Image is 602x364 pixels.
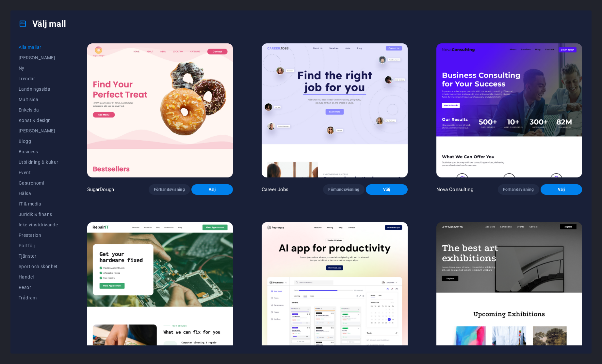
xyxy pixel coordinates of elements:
span: Business [19,149,58,154]
button: IT & media [19,199,58,209]
button: Välj [191,184,233,195]
span: Enkelsida [19,107,58,113]
button: Förhandsvisning [149,184,190,195]
span: [PERSON_NAME] [19,128,58,133]
button: Portfölj [19,240,58,251]
button: Blogg [19,136,58,146]
span: Multisida [19,97,58,102]
button: Förhandsvisning [323,184,365,195]
span: Gastronomi [19,180,58,186]
span: [PERSON_NAME] [19,55,58,60]
span: Landningssida [19,86,58,92]
img: Nova Consulting [436,43,582,177]
span: Ny [19,66,58,71]
button: Trendar [19,73,58,84]
span: Förhandsvisning [503,187,534,192]
span: Hälsa [19,191,58,196]
span: Förhandsvisning [154,187,185,192]
button: Prestation [19,230,58,240]
button: Konst & design [19,115,58,126]
button: Utbildning & kultur [19,157,58,167]
button: Enkelsida [19,105,58,115]
span: Sport och skönhet [19,264,58,269]
button: Förhandsvisning [498,184,539,195]
button: Välj [541,184,582,195]
button: Alla mallar [19,42,58,53]
span: Resor [19,285,58,290]
button: Tjänster [19,251,58,261]
span: IT & media [19,201,58,206]
span: Handel [19,274,58,280]
img: Art Museum [436,222,582,356]
button: Sport och skönhet [19,261,58,272]
h4: Välj mall [19,19,66,29]
span: Juridik & finans [19,212,58,217]
span: Välj [197,187,228,192]
button: Juridik & finans [19,209,58,220]
span: Icke-vinstdrivande [19,222,58,227]
span: Blogg [19,139,58,144]
button: Trådram [19,293,58,303]
button: Välj [366,184,407,195]
span: Prestation [19,233,58,238]
p: Nova Consulting [436,186,473,193]
p: Career Jobs [262,186,289,193]
span: Konst & design [19,118,58,123]
img: Career Jobs [262,43,407,177]
span: Alla mallar [19,45,58,50]
button: [PERSON_NAME] [19,53,58,63]
p: SugarDough [87,186,114,193]
span: Event [19,170,58,175]
span: Tjänster [19,253,58,259]
span: Utbildning & kultur [19,159,58,165]
button: [PERSON_NAME] [19,126,58,136]
img: Peoneera [262,222,407,356]
button: Icke-vinstdrivande [19,220,58,230]
button: Gastronomi [19,178,58,188]
span: Trådram [19,295,58,300]
button: Multisida [19,94,58,105]
button: Ny [19,63,58,73]
button: Landningssida [19,84,58,94]
button: Business [19,146,58,157]
span: Portfölj [19,243,58,248]
button: Hälsa [19,188,58,199]
img: RepairIT [87,222,233,356]
span: Förhandsvisning [328,187,359,192]
span: Välj [546,187,577,192]
span: Trendar [19,76,58,81]
button: Handel [19,272,58,282]
button: Resor [19,282,58,293]
span: Välj [371,187,402,192]
button: Event [19,167,58,178]
img: SugarDough [87,43,233,177]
